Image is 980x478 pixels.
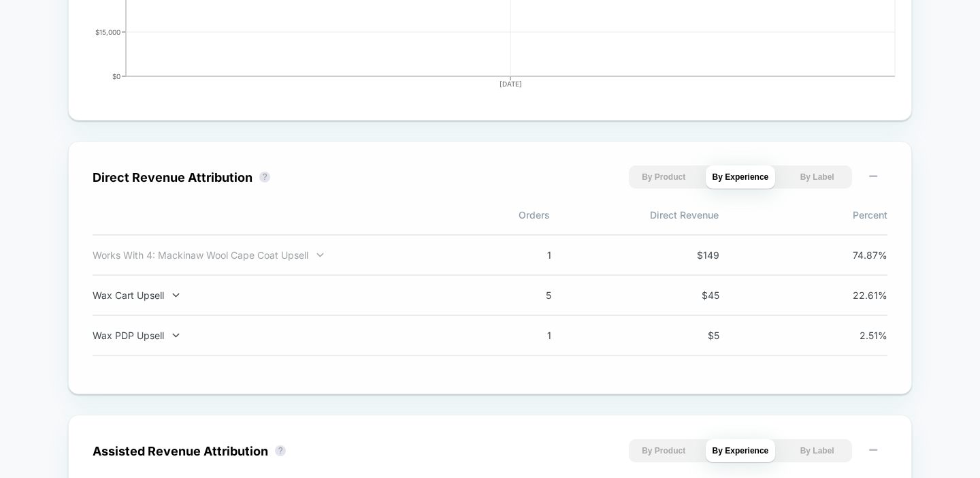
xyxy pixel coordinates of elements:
[550,209,719,221] span: Direct Revenue
[629,165,699,189] button: By Product
[629,439,699,462] button: By Product
[658,249,719,261] span: $ 149
[93,330,451,341] div: Wax PDP Upsell
[826,330,887,341] span: 2.51 %
[826,289,887,301] span: 22.61 %
[490,249,551,261] span: 1
[782,439,852,462] button: By Label
[490,330,551,341] span: 1
[826,249,887,261] span: 74.87 %
[381,209,550,221] span: Orders
[93,170,252,185] div: Direct Revenue Attribution
[259,172,270,182] button: ?
[93,249,451,261] div: Works With 4: Mackinaw Wool Cape Coat Upsell
[719,209,887,221] span: Percent
[95,28,120,36] tspan: $15,000
[490,289,551,301] span: 5
[706,165,776,189] button: By Experience
[658,289,719,301] span: $ 45
[782,165,852,189] button: By Label
[275,445,286,456] button: ?
[112,72,120,80] tspan: $0
[658,330,719,341] span: $ 5
[93,444,268,458] div: Assisted Revenue Attribution
[500,80,522,88] tspan: [DATE]
[706,439,776,462] button: By Experience
[93,289,451,301] div: Wax Cart Upsell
